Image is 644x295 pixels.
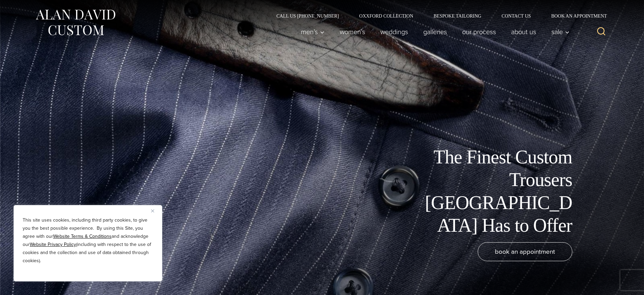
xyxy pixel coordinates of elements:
[53,233,112,240] a: Website Terms & Conditions
[266,14,610,18] nav: Secondary Navigation
[454,25,503,39] a: Our Process
[551,28,570,35] span: Sale
[423,14,491,18] a: Bespoke Tailoring
[349,14,423,18] a: Oxxford Collection
[332,25,373,39] a: Women’s
[373,25,415,39] a: weddings
[151,209,154,212] img: Close
[301,28,325,35] span: Men’s
[23,216,153,265] p: This site uses cookies, including third party cookies, to give you the best possible experience. ...
[415,25,454,39] a: Galleries
[35,7,116,38] img: Alan David Custom
[495,247,555,256] span: book an appointment
[30,241,76,248] a: Website Privacy Policy
[151,207,159,215] button: Close
[293,25,573,39] nav: Primary Navigation
[266,14,349,18] a: Call Us [PHONE_NUMBER]
[593,24,610,40] button: View Search Form
[541,14,609,18] a: Book an Appointment
[420,146,572,237] h1: The Finest Custom Trousers [GEOGRAPHIC_DATA] Has to Offer
[600,275,637,292] iframe: Opens a widget where you can chat to one of our agents
[503,25,544,39] a: About Us
[478,242,572,261] a: book an appointment
[492,14,541,18] a: Contact Us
